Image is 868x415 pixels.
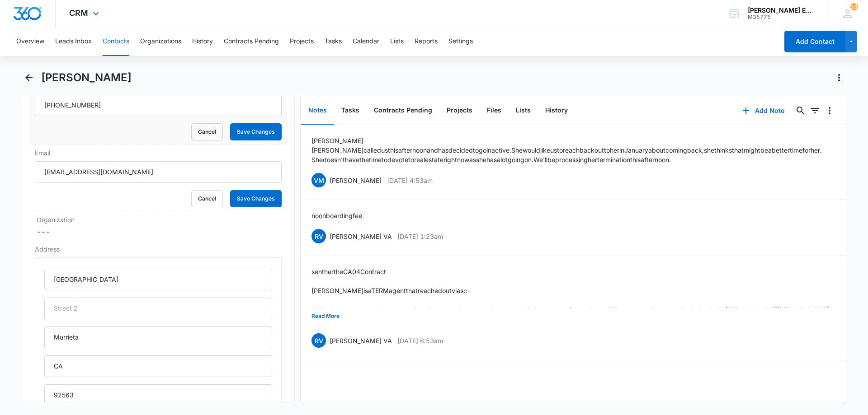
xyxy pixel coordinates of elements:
p: [PERSON_NAME] is a TERM agent that reached out via sc- [311,286,835,295]
div: account name [748,7,814,14]
span: CRM [69,8,88,18]
button: Overflow Menu [822,103,837,118]
button: Tasks [334,97,367,125]
label: Email [35,148,282,158]
div: Organization--- [29,211,287,241]
span: RV [311,229,326,243]
label: Organization [37,215,280,224]
button: Add Contact [784,31,845,52]
p: [PERSON_NAME] [330,176,382,185]
p: Hi Alysha, I wanted to reach out to you since I just passed my renewal courses and in the process... [311,305,835,324]
p: [PERSON_NAME] [PERSON_NAME] called us this afternoon and has decided to go inactive. She would li... [311,136,835,155]
button: Add Note [733,100,793,121]
p: She doesn't have the time to devote to real estate right now as she has a lot going on. We'll be ... [311,155,835,164]
button: Contracts Pending [224,27,279,56]
button: Actions [832,70,846,85]
button: Notes [301,97,334,125]
button: Save Changes [230,190,282,207]
p: no onboarding fee [311,211,362,220]
button: Lists [390,27,404,56]
button: Search... [793,103,808,118]
input: Zip [44,384,272,406]
p: [PERSON_NAME] VA [330,336,392,345]
button: Save Changes [230,123,282,140]
label: Address [35,244,282,254]
button: Settings [448,27,473,56]
p: sent her the CA 04 Contract [311,267,835,276]
button: Read More [311,308,340,325]
button: Tasks [325,27,342,56]
h1: [PERSON_NAME] [41,71,132,84]
input: State [44,355,272,377]
p: [PERSON_NAME] VA [330,232,392,241]
button: Organizations [140,27,181,56]
button: Leads Inbox [55,27,92,56]
button: Files [480,97,509,125]
input: Street [44,269,272,290]
dd: --- [37,226,280,237]
button: Filters [808,103,822,118]
input: Email [35,161,282,183]
p: [DATE] 1:23am [397,232,443,241]
div: account id [748,14,814,20]
button: Reports [415,27,438,56]
button: Projects [439,97,480,125]
div: notifications count [850,3,858,10]
button: History [538,97,575,125]
button: Cancel [191,190,223,207]
button: Overview [16,27,44,56]
span: RV [311,333,326,348]
p: [DATE] 4:53am [387,176,433,185]
input: Street 2 [44,298,272,319]
button: Lists [509,97,538,125]
input: Phone [35,94,282,116]
span: VM [311,173,326,187]
button: Contracts Pending [367,97,439,125]
input: City [44,326,272,348]
button: Back [22,70,36,85]
button: Calendar [353,27,379,56]
button: Cancel [191,123,223,140]
button: History [192,27,213,56]
button: Projects [290,27,314,56]
p: [DATE] 6:53am [397,336,443,345]
button: Contacts [103,27,129,56]
span: 13 [850,3,858,10]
